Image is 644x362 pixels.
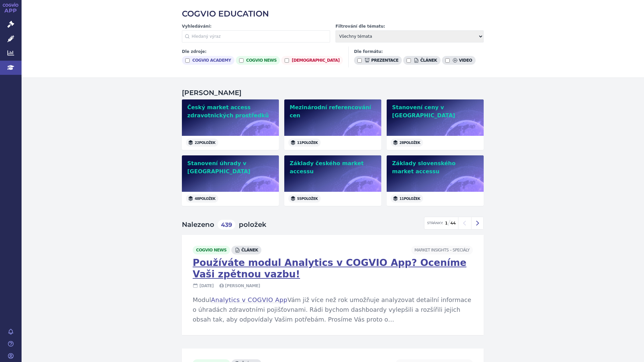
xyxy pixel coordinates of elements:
[182,49,343,55] h3: Dle zdroje:
[186,139,218,147] span: 22 položek
[187,159,273,176] h2: Stanovení úhrady v [GEOGRAPHIC_DATA]
[357,58,362,63] input: prezentace
[182,30,330,42] input: Hledaný výraz
[427,221,443,225] span: Stránky:
[392,159,478,176] h2: Základy slovenského market accessu
[391,194,423,203] span: 11 položek
[187,103,273,120] h2: Český market access zdravotnických prostředků
[193,295,473,325] p: Modul Vám již více než rok umožňuje analyzovat detailní informace o úhradách zdravotními pojišťov...
[445,58,450,63] input: video
[193,246,230,254] span: cogvio news
[236,56,280,65] label: cogvio news
[392,103,478,120] h2: Stanovení ceny v [GEOGRAPHIC_DATA]
[284,99,381,150] a: Mezinárodní referencování cen11položek
[391,139,423,147] span: 28 položek
[281,56,343,65] label: [DEMOGRAPHIC_DATA]
[182,24,330,29] label: Vyhledávání:
[445,221,448,225] strong: 1
[182,56,234,65] label: cogvio academy
[182,99,279,150] a: Český market access zdravotnických prostředků22položek
[211,295,287,305] a: Analytics v COGVIO App
[407,58,411,63] input: článek
[290,159,376,176] h2: Základy českého market accessu
[186,194,218,203] span: 48 položek
[442,56,476,65] label: video
[448,219,450,228] span: /
[182,220,266,230] h2: Nalezeno položek
[219,283,260,289] span: [PERSON_NAME]
[335,24,484,29] label: Filtrování dle tématu:
[288,194,321,203] span: 55 položek
[387,99,484,150] a: Stanovení ceny v [GEOGRAPHIC_DATA]28položek
[182,8,484,20] h2: COGVIO EDUCATION
[284,155,381,206] a: Základy českého market accessu55položek
[403,56,441,65] label: článek
[354,56,402,65] label: prezentace
[182,155,279,206] a: Stanovení úhrady v [GEOGRAPHIC_DATA]48položek
[288,139,321,147] span: 11 položek
[387,155,484,206] a: Základy slovenského market accessu11položek
[354,49,476,55] h3: Dle formátu:
[285,58,289,63] input: [DEMOGRAPHIC_DATA]
[231,246,262,254] span: článek
[193,257,466,280] a: Používáte modul Analytics v COGVIO App? Oceníme Vaši zpětnou vazbu!
[193,283,214,289] span: [DATE]
[450,221,456,225] strong: 44
[290,103,376,120] h2: Mezinárodní referencování cen
[182,89,484,97] h2: [PERSON_NAME]
[218,220,235,230] span: 439
[239,58,244,63] input: cogvio news
[185,58,190,63] input: cogvio academy
[411,246,473,254] span: Market Insights –⁠ Speciály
